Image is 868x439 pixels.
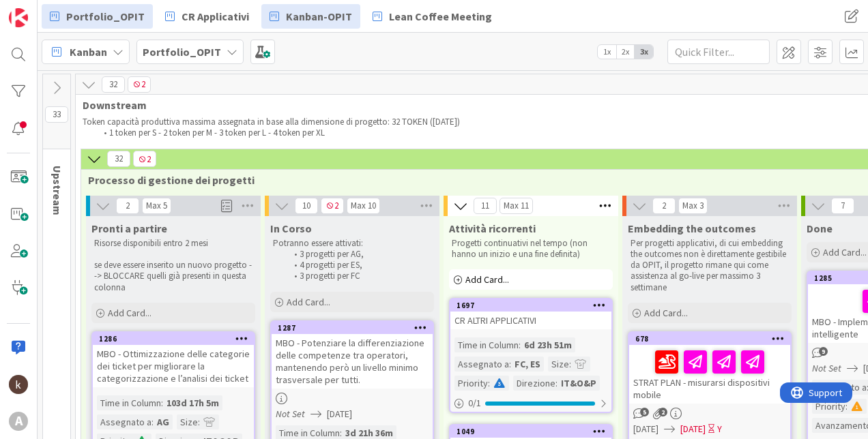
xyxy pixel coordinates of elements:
span: 2 [321,198,344,214]
span: : [151,414,154,429]
div: 0/1 [450,395,611,412]
div: 1049 [457,427,611,436]
span: 11 [474,198,497,214]
a: 1697CR ALTRI APPLICATIVITime in Column:6d 23h 51mAssegnato a:FC, ESSize:Priority:Direzione:IT&O&P0/1 [449,298,613,413]
span: 2 [128,76,151,93]
div: 1286MBO - Ottimizzazione delle categorie dei ticket per migliorare la categorizzazione e l’analis... [93,333,254,387]
p: se deve essere inserito un nuovo progetto --> BLOCCARE quelli già presenti in questa colonna [94,260,252,293]
span: 10 [295,198,318,214]
span: Kanban [70,44,107,60]
span: 2 [659,408,667,417]
div: FC, ES [511,357,544,372]
span: [DATE] [327,407,352,421]
div: 1287 [278,323,433,333]
span: 2 [652,198,676,214]
div: 1286 [99,334,254,344]
span: Add Card... [108,307,151,319]
div: 1697CR ALTRI APPLICATIVI [450,299,611,329]
div: Assegnato a [97,414,151,429]
span: : [845,399,848,414]
a: Kanban-OPIT [261,4,360,29]
span: Add Card... [465,273,509,286]
span: Add Card... [644,307,688,319]
p: Per progetti applicativi, di cui embedding the outcomes non è direttamente gestibile da OPIT, il ... [631,238,789,293]
span: : [161,395,163,410]
div: AG [154,414,173,429]
li: 3 progetti per AG, [287,249,432,260]
div: Size [177,414,198,429]
span: 33 [45,106,68,123]
span: Lean Coffee Meeting [389,8,492,25]
span: CR Applicativi [182,8,249,25]
div: Time in Column [97,395,161,410]
div: Assegnato a [812,380,867,395]
span: : [198,414,200,429]
span: Pronti a partire [91,222,167,235]
div: Y [717,422,722,436]
a: Lean Coffee Meeting [364,4,500,29]
a: Portfolio_OPIT [42,4,153,29]
span: Support [29,2,62,18]
div: 103d 17h 5m [163,395,222,410]
div: Size [548,357,569,372]
span: 32 [102,76,125,93]
span: : [555,376,558,391]
span: 5 [640,408,649,417]
div: MBO - Ottimizzazione delle categorie dei ticket per migliorare la categorizzazione e l’analisi de... [93,345,254,387]
div: Max 5 [146,202,167,209]
div: Priority [812,399,845,414]
div: 1697 [450,299,611,312]
span: Upstream [50,166,64,215]
div: Priority [454,376,488,391]
div: IT&O&P [558,376,600,391]
div: Max 11 [504,202,529,209]
span: 0 / 1 [468,396,481,410]
img: Visit kanbanzone.com [9,8,28,27]
span: 2x [616,45,635,59]
span: [DATE] [633,422,659,436]
span: Portfolio_OPIT [66,8,145,25]
div: Max 10 [351,202,376,209]
li: 3 progetti per FC [287,271,432,282]
div: STRAT PLAN - misurarsi dispositivi mobile [629,345,790,404]
p: Potranno essere attivati: [273,238,431,249]
span: 2 [116,198,139,214]
div: 678 [629,333,790,345]
span: In Corso [270,222,312,235]
div: MBO - Potenziare la differenziazione delle competenze tra operatori, mantenendo però un livello m... [272,334,433,389]
div: 1287 [272,322,433,334]
img: kh [9,375,28,394]
span: [DATE] [680,422,706,436]
span: Attività ricorrenti [449,222,536,235]
div: 678STRAT PLAN - misurarsi dispositivi mobile [629,333,790,404]
li: 4 progetti per ES, [287,260,432,271]
span: Done [807,222,833,235]
input: Quick Filter... [667,40,770,64]
div: 6d 23h 51m [521,337,575,352]
div: 1286 [93,333,254,345]
div: CR ALTRI APPLICATIVI [450,312,611,329]
b: Portfolio_OPIT [143,45,221,59]
span: Kanban-OPIT [286,8,352,25]
span: : [519,337,521,352]
span: Add Card... [823,246,867,258]
div: A [9,412,28,431]
div: 1287MBO - Potenziare la differenziazione delle competenze tra operatori, mantenendo però un livel... [272,322,433,389]
div: Direzione [513,376,555,391]
div: 1697 [457,301,611,310]
span: 1x [598,45,616,59]
span: 32 [107,151,130,167]
span: Embedding the outcomes [628,222,756,235]
p: Progetti continuativi nel tempo (non hanno un inizio e una fine definita) [452,238,610,260]
span: 7 [831,198,854,214]
div: Time in Column [454,337,519,352]
span: : [509,357,511,372]
i: Not Set [276,408,305,420]
div: Max 3 [682,202,704,209]
div: Assegnato a [454,357,509,372]
span: 2 [133,151,156,167]
div: 1049 [450,425,611,438]
span: : [569,357,571,372]
span: : [488,376,490,391]
span: 9 [819,347,828,356]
